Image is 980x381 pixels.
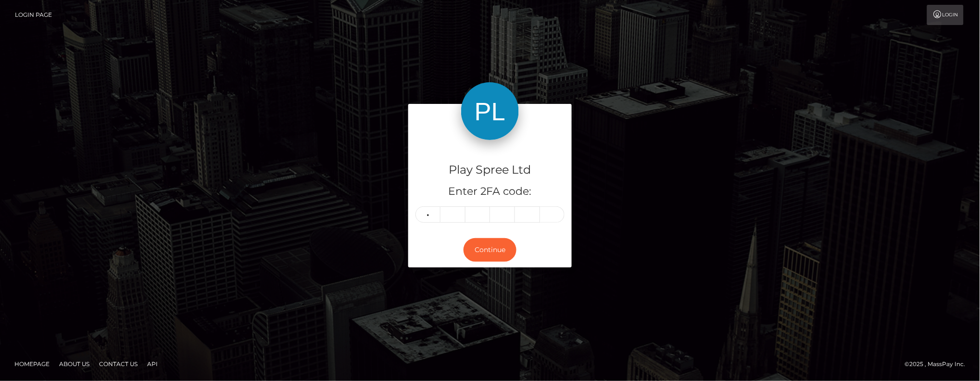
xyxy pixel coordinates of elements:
img: Play Spree Ltd [461,82,519,140]
button: Continue [464,238,516,262]
a: API [143,356,162,371]
div: © 2025 , MassPay Inc. [905,359,973,369]
a: Login [927,5,964,25]
a: Login Page [15,5,52,25]
h5: Enter 2FA code: [415,184,565,199]
a: Contact Us [95,356,141,371]
h4: Play Spree Ltd [415,162,565,178]
a: About Us [55,356,93,371]
a: Homepage [11,356,53,371]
